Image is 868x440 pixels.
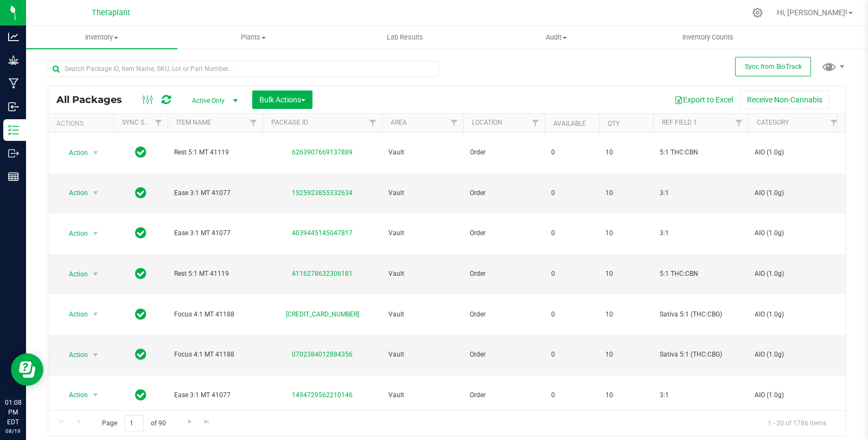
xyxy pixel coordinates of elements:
span: Order [470,350,538,360]
span: Action [59,307,88,322]
span: Rest 5:1 MT 41119 [174,269,256,279]
a: Filter [245,114,263,132]
span: 5:1 THC:CBN [660,147,742,158]
span: 3:1 [660,228,742,238]
input: Search Package ID, Item Name, SKU, Lot or Part Number... [48,61,439,77]
span: 5:1 THC:CBN [660,269,742,279]
inline-svg: Inventory [8,125,19,135]
span: 0 [551,269,592,279]
span: Action [59,347,88,363]
span: AIO (1.0g) [755,269,837,279]
span: Focus 4:1 MT 41188 [174,350,256,360]
span: Rest 5:1 MT 41119 [174,147,256,158]
span: In Sync [135,387,146,403]
span: 0 [551,147,592,158]
inline-svg: Analytics [8,31,19,42]
span: select [89,347,103,363]
a: Filter [825,114,843,132]
a: Location [472,119,502,126]
span: Inventory [26,33,177,42]
a: 6263907669137889 [292,148,353,156]
span: In Sync [135,185,146,200]
a: Plants [177,26,329,49]
span: 10 [605,228,647,238]
span: Sativa 5:1 (THC:CBG) [660,350,742,360]
span: Ease 3:1 MT 41077 [174,188,256,198]
span: In Sync [135,145,146,160]
span: AIO (1.0g) [755,309,837,320]
span: 10 [605,309,647,320]
p: 01:08 PM EDT [5,398,21,427]
a: Lab Results [329,26,481,49]
a: 4039445145047817 [292,229,353,237]
span: Lab Results [372,33,438,42]
span: Inventory Counts [668,33,748,42]
span: In Sync [135,347,146,362]
a: Filter [445,114,463,132]
a: Category [757,119,789,126]
inline-svg: Manufacturing [8,78,19,89]
span: AIO (1.0g) [755,188,837,198]
span: Action [59,185,88,200]
span: select [89,226,103,241]
span: Order [470,228,538,238]
a: Audit [481,26,632,49]
a: 1525923855332634 [292,189,353,197]
span: Vault [388,147,457,158]
a: Filter [150,114,168,132]
span: select [89,267,103,282]
a: Qty [608,120,620,127]
span: AIO (1.0g) [755,350,837,360]
input: 1 [124,415,144,432]
span: AIO (1.0g) [755,390,837,400]
span: Order [470,147,538,158]
span: 10 [605,269,647,279]
span: 3:1 [660,188,742,198]
span: Action [59,387,88,403]
a: 1494729562210146 [292,391,353,399]
a: Filter [364,114,382,132]
span: 0 [551,309,592,320]
span: Ease 3:1 MT 41077 [174,390,256,400]
button: Bulk Actions [252,90,312,109]
inline-svg: Reports [8,171,19,182]
p: 08/19 [5,427,21,435]
span: 1 - 20 of 1786 items [759,415,835,431]
iframe: Resource center [11,353,43,386]
a: Inventory [26,26,177,49]
span: All Packages [56,94,133,106]
span: select [89,307,103,322]
a: Ref Field 1 [662,119,697,126]
span: Action [59,226,88,241]
span: In Sync [135,307,146,322]
span: Plants [178,33,328,42]
span: 10 [605,390,647,400]
span: 0 [551,228,592,238]
span: select [89,185,103,200]
button: Receive Non-Cannabis [740,90,829,109]
span: 3:1 [660,390,742,400]
a: Available [553,120,586,127]
span: 0 [551,350,592,360]
a: Filter [730,114,748,132]
span: Action [59,267,88,282]
div: Manage settings [751,8,764,18]
span: 10 [605,188,647,198]
span: Audit [481,33,631,42]
a: Go to the next page [182,415,197,430]
a: Area [391,119,407,126]
span: Vault [388,390,457,400]
a: 4116278632306181 [292,270,353,277]
span: 10 [605,147,647,158]
span: 10 [605,350,647,360]
span: Order [470,269,538,279]
inline-svg: Inbound [8,101,19,112]
span: Order [470,188,538,198]
span: Bulk Actions [259,95,305,104]
a: Go to the last page [199,415,215,430]
span: Vault [388,309,457,320]
span: In Sync [135,266,146,281]
span: Vault [388,228,457,238]
a: [CREDIT_CARD_NUMBER] [286,310,359,318]
span: Order [470,390,538,400]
